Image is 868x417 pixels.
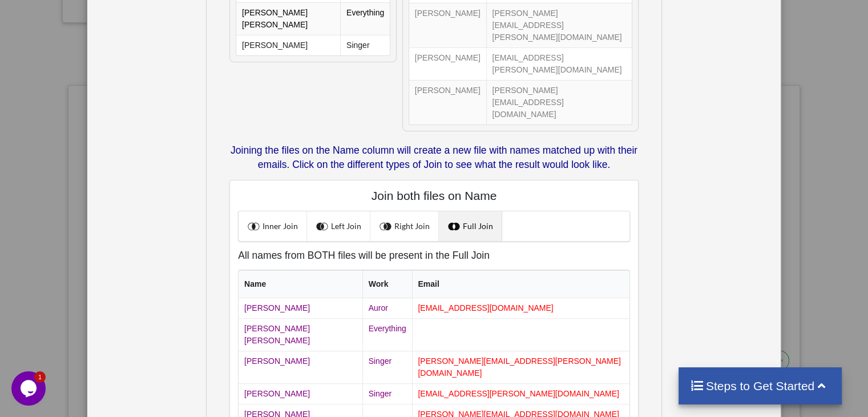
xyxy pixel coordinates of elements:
td: [PERSON_NAME] [239,351,362,383]
td: [PERSON_NAME] [PERSON_NAME] [239,318,362,351]
td: [EMAIL_ADDRESS][PERSON_NAME][DOMAIN_NAME] [412,383,629,404]
td: [PERSON_NAME] [409,80,486,125]
td: [PERSON_NAME] [409,47,486,80]
h4: Join both files on Name [238,189,630,203]
td: Singer [362,351,412,383]
td: Everything [362,318,412,351]
td: [EMAIL_ADDRESS][DOMAIN_NAME] [412,298,629,318]
a: Left Join [307,211,370,241]
td: [PERSON_NAME] [236,35,340,55]
a: Right Join [370,211,439,241]
td: Singer [362,383,412,404]
th: Email [412,270,629,298]
td: Auror [362,298,412,318]
td: Singer [340,35,390,55]
td: [PERSON_NAME] [PERSON_NAME] [236,2,340,35]
a: Inner Join [239,211,307,241]
a: Full Join [439,211,502,241]
th: Name [239,270,362,298]
td: [PERSON_NAME] [409,3,486,47]
td: [PERSON_NAME][EMAIL_ADDRESS][PERSON_NAME][DOMAIN_NAME] [486,3,632,47]
p: Joining the files on the Name column will create a new file with names matched up with their emai... [229,143,639,172]
td: [EMAIL_ADDRESS][PERSON_NAME][DOMAIN_NAME] [486,47,632,80]
iframe: chat widget [11,371,48,406]
td: Everything [340,2,390,35]
td: [PERSON_NAME] [239,298,362,318]
td: [PERSON_NAME][EMAIL_ADDRESS][PERSON_NAME][DOMAIN_NAME] [412,351,629,383]
td: [PERSON_NAME] [239,383,362,404]
h5: All names from BOTH files will be present in the Full Join [238,250,630,262]
h4: Steps to Get Started [690,379,831,393]
th: Work [362,270,412,298]
td: [PERSON_NAME][EMAIL_ADDRESS][DOMAIN_NAME] [486,80,632,125]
